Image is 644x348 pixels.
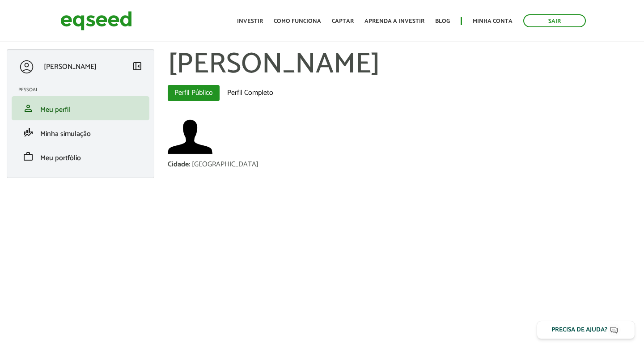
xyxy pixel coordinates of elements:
[12,120,149,144] li: Minha simulação
[364,18,424,24] a: Aprenda a investir
[473,18,513,24] a: Minha conta
[435,18,450,24] a: Blog
[60,9,132,33] img: EqSeed
[40,104,70,116] span: Meu perfil
[40,152,81,164] span: Meu portfólio
[18,127,143,138] a: finance_modeMinha simulação
[44,63,97,71] p: [PERSON_NAME]
[18,151,143,162] a: workMeu portfólio
[192,161,258,168] div: [GEOGRAPHIC_DATA]
[189,158,190,170] span: :
[274,18,321,24] a: Como funciona
[168,49,637,81] h1: [PERSON_NAME]
[18,103,143,114] a: personMeu perfil
[12,144,149,169] li: Meu portfólio
[168,161,192,168] div: Cidade
[168,115,212,159] img: Foto de Felipe Bahia Diniz Gadano
[23,127,34,138] span: finance_mode
[132,61,143,73] a: Colapsar menu
[23,151,34,162] span: work
[332,18,354,24] a: Captar
[168,115,212,159] a: Ver perfil do usuário.
[23,103,34,114] span: person
[168,85,220,101] a: Perfil Público
[132,61,143,72] span: left_panel_close
[220,85,280,101] a: Perfil Completo
[12,96,149,120] li: Meu perfil
[18,87,149,93] h2: Pessoal
[40,128,91,140] span: Minha simulação
[237,18,263,24] a: Investir
[523,14,586,27] a: Sair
